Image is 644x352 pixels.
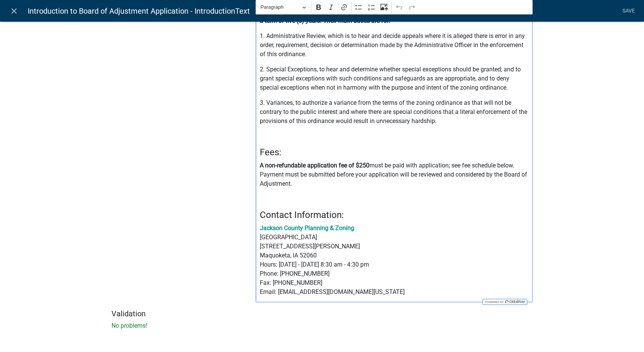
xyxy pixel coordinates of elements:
[260,224,354,232] a: Jackson County Planning & Zoning
[260,162,369,169] strong: A non-refundable application fee of $250
[261,3,300,12] span: Paragraph
[260,98,529,126] p: 3. Variances, to authorize a variance from the terms of the zoning ordinance as that will not be ...
[484,300,504,304] span: Powered by
[112,309,532,318] h5: Validation
[260,224,529,297] p: [GEOGRAPHIC_DATA] [STREET_ADDRESS][PERSON_NAME] Maquoketa, IA 52060 Hours: [DATE] - [DATE] 8:30 a...
[260,147,529,158] h4: Fees:
[260,210,529,221] h4: Contact Information:
[619,4,638,18] a: Save
[112,321,532,330] p: No problems!
[257,2,309,13] button: Paragraph, Heading
[260,65,529,92] p: 2. Special Exceptions, to hear and determine whether special exceptions should be granted; and to...
[28,3,250,19] span: Introduction to Board of Adjustment Application - IntroductionText
[9,6,19,16] i: close
[260,32,529,59] p: 1. Administrative Review, which is to hear and decide appeals where it is alleged there is error ...
[260,161,529,188] p: must be paid with application; see fee schedule below. Payment must be submitted before your appl...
